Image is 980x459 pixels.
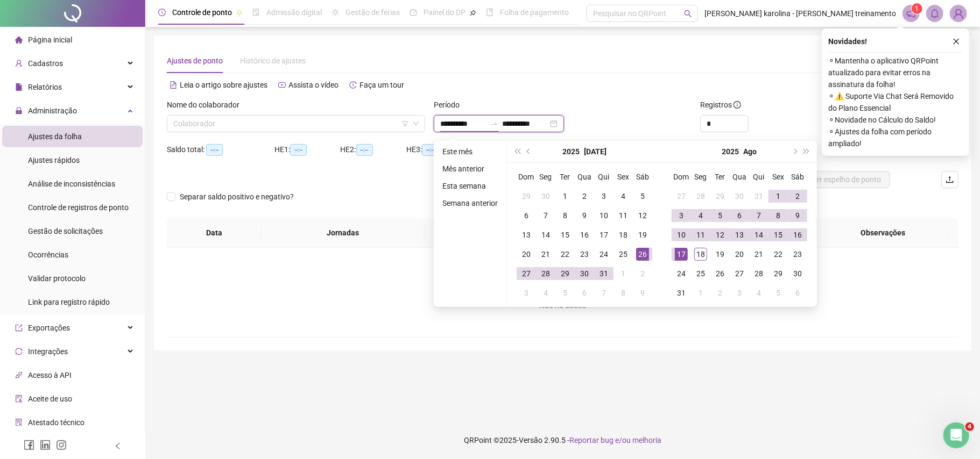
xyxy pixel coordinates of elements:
[791,209,804,222] div: 9
[791,228,804,241] div: 16
[752,267,765,280] div: 28
[578,228,591,241] div: 16
[434,99,467,111] label: Período
[40,440,51,450] span: linkedin
[539,209,552,222] div: 7
[490,119,498,128] span: swap-right
[517,206,536,225] td: 2025-07-06
[559,286,572,299] div: 5
[636,209,649,222] div: 12
[28,371,72,379] span: Acesso à API
[733,286,746,299] div: 3
[636,267,649,280] div: 2
[714,267,727,280] div: 26
[167,144,274,156] div: Saldo total:
[575,225,594,245] td: 2025-07-16
[946,175,954,184] span: upload
[15,371,23,379] span: api
[562,141,580,162] button: year panel
[733,228,746,241] div: 13
[788,245,807,264] td: 2025-08-23
[675,248,688,261] div: 17
[788,206,807,225] td: 2025-08-09
[520,190,533,203] div: 29
[236,10,243,16] span: pushpin
[772,190,785,203] div: 1
[575,206,594,225] td: 2025-07-09
[28,227,103,235] span: Gestão de solicitações
[559,209,572,222] div: 8
[672,283,691,303] td: 2025-08-31
[346,8,400,17] span: Gestão de férias
[614,225,633,245] td: 2025-07-18
[517,283,536,303] td: 2025-08-03
[167,56,223,65] span: Ajustes de ponto
[749,206,769,225] td: 2025-08-07
[28,83,62,91] span: Relatórios
[714,209,727,222] div: 5
[722,141,739,162] button: year panel
[710,283,730,303] td: 2025-09-02
[252,9,260,16] span: file-done
[15,60,23,67] span: user-add
[438,180,502,192] li: Esta semana
[332,9,339,16] span: sun
[675,209,688,222] div: 3
[749,225,769,245] td: 2025-08-14
[594,206,614,225] td: 2025-07-10
[578,190,591,203] div: 2
[828,227,939,239] span: Observações
[290,144,307,156] span: --:--
[788,141,800,162] button: next-year
[617,248,630,261] div: 25
[710,167,730,187] th: Ter
[206,144,223,156] span: --:--
[675,190,688,203] div: 27
[828,55,963,90] span: ⚬ Mantenha o aplicativo QRPoint atualizado para evitar erros na assinatura da folha!
[769,283,788,303] td: 2025-09-05
[519,436,542,444] span: Versão
[597,286,610,299] div: 7
[730,245,749,264] td: 2025-08-20
[425,218,526,248] th: Entrada 1
[749,264,769,283] td: 2025-08-28
[733,190,746,203] div: 30
[691,225,710,245] td: 2025-08-11
[520,248,533,261] div: 20
[167,218,262,248] th: Data
[733,248,746,261] div: 20
[752,209,765,222] div: 7
[594,187,614,206] td: 2025-07-03
[930,9,940,18] span: bell
[28,180,115,188] span: Análise de inconsistências
[517,245,536,264] td: 2025-07-20
[772,209,785,222] div: 8
[710,206,730,225] td: 2025-08-05
[578,267,591,280] div: 30
[710,187,730,206] td: 2025-07-29
[675,286,688,299] div: 31
[28,156,80,164] span: Ajustes rápidos
[536,206,555,225] td: 2025-07-07
[536,187,555,206] td: 2025-06-30
[349,81,357,89] span: history
[175,191,298,203] span: Separar saldo positivo e negativo?
[694,190,707,203] div: 28
[617,190,630,203] div: 4
[517,187,536,206] td: 2025-06-29
[490,119,498,128] span: to
[539,248,552,261] div: 21
[730,264,749,283] td: 2025-08-27
[633,167,652,187] th: Sáb
[520,228,533,241] div: 13
[714,286,727,299] div: 2
[614,283,633,303] td: 2025-08-08
[714,190,727,203] div: 29
[180,299,946,311] div: Não há dados
[28,250,68,259] span: Ocorrências
[28,418,84,427] span: Atestado técnico
[788,167,807,187] th: Sáb
[266,8,322,17] span: Admissão digital
[569,436,661,444] span: Reportar bug e/ou melhoria
[597,209,610,222] div: 10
